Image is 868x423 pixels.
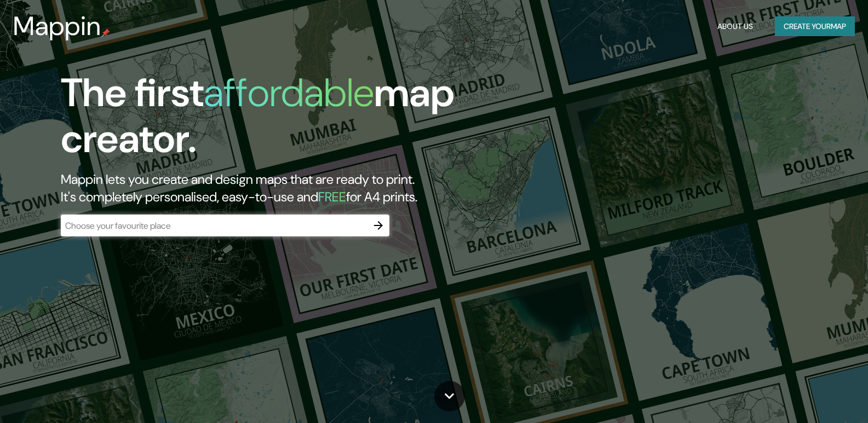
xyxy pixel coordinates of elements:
h1: affordable [204,67,374,118]
input: Choose your favourite place [61,219,367,232]
h5: FREE [318,188,346,205]
button: Create yourmap [775,16,855,37]
h3: Mappin [13,11,101,42]
button: About Us [713,16,757,37]
h2: Mappin lets you create and design maps that are ready to print. It's completely personalised, eas... [61,171,495,206]
h1: The first map creator. [61,70,495,171]
img: mappin-pin [101,28,110,37]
